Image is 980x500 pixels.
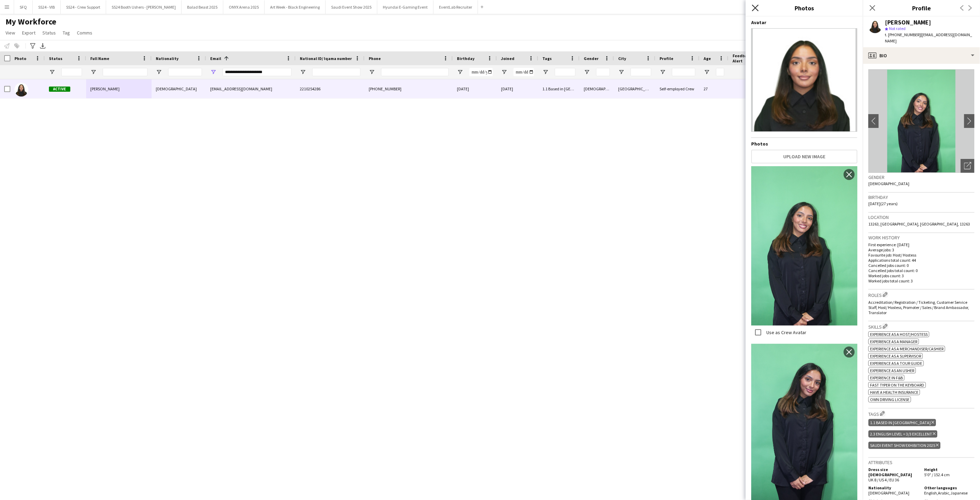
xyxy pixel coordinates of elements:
button: SS24 - Crew Support [61,0,106,14]
div: 2.3 English Level = 3/3 Excellent [868,430,937,438]
span: Comms [77,30,92,36]
button: Open Filter Menu [584,69,590,75]
div: [PERSON_NAME] [885,19,931,26]
span: Experience in F&B [870,375,903,380]
button: Open Filter Menu [542,69,549,75]
h5: Height [924,467,974,472]
input: Phone Filter Input [381,68,449,76]
div: [PHONE_NUMBER] [365,79,453,98]
img: Crew avatar or photo [868,69,974,173]
span: Full Name [90,56,109,61]
button: EventLab Recruiter [433,0,478,14]
span: Nationality [156,56,178,61]
span: City [618,56,626,61]
span: [DATE] (27 years) [868,201,898,206]
button: Open Filter Menu [369,69,375,75]
input: National ID/ Iqama number Filter Input [312,68,360,76]
div: [DATE] [453,79,497,98]
app-action-btn: Export XLSX [39,42,47,50]
h4: Avatar [751,19,857,26]
a: Tag [60,28,73,37]
button: Open Filter Menu [704,69,710,75]
input: Status Filter Input [61,68,82,76]
a: View [3,28,18,37]
div: 1.1 Based in [GEOGRAPHIC_DATA], 2.3 English Level = 3/3 Excellent , Saudi Event Show Exhibition 2025 [538,79,580,98]
input: Nationality Filter Input [168,68,202,76]
button: ONYX Arena 2025 [223,0,265,14]
div: 1.1 Based in [GEOGRAPHIC_DATA] [868,419,936,426]
span: Experience as a Supervisor [870,353,921,359]
input: Email Filter Input [223,68,292,76]
span: Experience as a Host/Hostess [870,332,928,337]
input: Age Filter Input [716,68,724,76]
input: City Filter Input [631,68,651,76]
label: Use as Crew Avatar [765,329,806,336]
span: Gender [584,56,599,61]
h5: Nationality [868,485,919,490]
span: Fast typer on the keyboard [870,382,924,388]
p: Worked jobs count: 3 [868,273,974,278]
button: Upload new image [751,150,857,163]
button: Open Filter Menu [300,69,306,75]
h3: Location [868,214,974,220]
input: Full Name Filter Input [103,68,147,76]
h3: Skills [868,323,974,330]
span: Own Driving License [870,397,909,402]
span: Feedback Alert [733,53,758,63]
button: SS24 - VIB [33,0,61,14]
button: Open Filter Menu [49,69,55,75]
p: Average jobs: 3 [868,247,974,252]
span: | [EMAIL_ADDRESS][DOMAIN_NAME] [885,32,972,43]
h3: Roles [868,291,974,298]
span: Tags [542,56,552,61]
span: Experience as an Usher [870,368,914,373]
input: Birthday Filter Input [469,68,493,76]
span: Japanese [950,490,968,496]
span: Status [42,30,56,36]
span: My Workforce [6,17,56,27]
div: [DEMOGRAPHIC_DATA] [580,79,614,98]
div: [EMAIL_ADDRESS][DOMAIN_NAME] [206,79,296,98]
h3: Birthday [868,194,974,200]
img: Siren Nahdi [14,83,28,97]
button: Open Filter Menu [156,69,162,75]
button: Balad Beast 2025 [182,0,223,14]
p: First experience: [DATE] [868,242,974,247]
button: Hyundai E-Gaming Event [377,0,433,14]
span: Experience as a Tour Guide [870,361,922,366]
img: Crew avatar [751,28,857,132]
span: Accreditation/ Registration / Ticketing, Customer Service Staff, Host/ Hostess, Promoter / Sales ... [868,300,969,315]
h3: Work history [868,234,974,241]
div: [GEOGRAPHIC_DATA] [614,79,655,98]
span: View [6,30,15,36]
h5: Other languages [924,485,974,490]
span: Phone [369,56,381,61]
button: Open Filter Menu [501,69,507,75]
span: English , [924,490,938,496]
span: [DEMOGRAPHIC_DATA] [868,181,909,186]
input: Gender Filter Input [596,68,610,76]
button: Art Week - Black Engineering [265,0,326,14]
span: Email [210,56,221,61]
img: Crew photo 1109135 [751,166,857,326]
div: 27 [700,79,728,98]
div: Self-employed Crew [655,79,700,98]
p: Favourite job: Host/ Hostess [868,252,974,258]
input: Profile Filter Input [672,68,695,76]
p: Worked jobs total count: 3 [868,278,974,283]
button: Saudi Event Show 2025 [326,0,377,14]
span: 5'0" / 152.4 cm [924,472,950,477]
h3: Photos [746,3,863,12]
h3: Profile [863,3,980,12]
span: Experience as a Manager [870,339,917,344]
span: Active [49,87,70,92]
input: Tags Filter Input [555,68,575,76]
button: Open Filter Menu [660,69,666,75]
app-action-btn: Advanced filters [29,42,37,50]
input: Joined Filter Input [513,68,534,76]
span: Arabic , [938,490,950,496]
span: [DEMOGRAPHIC_DATA] [868,490,909,496]
span: Tag [63,30,70,36]
span: Have a Health Insurance [870,390,918,395]
p: Cancelled jobs total count: 0 [868,268,974,273]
